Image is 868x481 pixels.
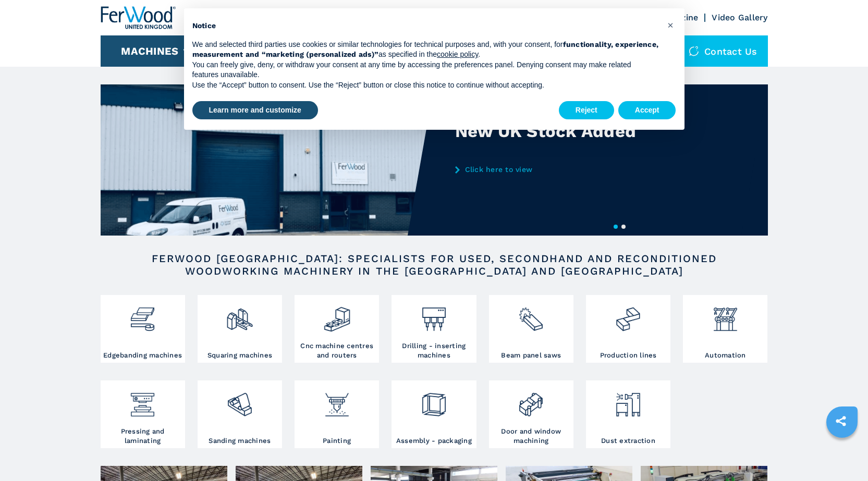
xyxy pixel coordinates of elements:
a: Assembly - packaging [392,380,476,448]
img: pressa-strettoia.png [129,383,156,418]
h3: Drilling - inserting machines [394,341,473,360]
img: linee_di_produzione_2.png [614,298,642,333]
button: 2 [621,225,626,229]
a: Pressing and laminating [101,380,185,448]
button: Machines [121,45,178,57]
a: Sanding machines [198,380,282,448]
a: Production lines [586,295,670,363]
span: × [667,19,674,31]
h3: Edgebanding machines [103,351,182,360]
a: Painting [295,380,379,448]
div: Contact us [678,35,768,67]
h3: Sanding machines [209,436,271,446]
p: You can freely give, deny, or withdraw your consent at any time by accessing the preferences pane... [192,60,659,80]
h3: Dust extraction [601,436,655,446]
img: automazione.png [712,298,739,333]
button: Close this notice [663,17,679,33]
a: Door and window machining [489,380,573,448]
img: Ferwood [101,6,176,29]
p: We and selected third parties use cookies or similar technologies for technical purposes and, wit... [192,40,659,60]
h3: Pressing and laminating [103,427,182,446]
h3: Door and window machining [492,427,571,446]
h3: Painting [323,436,351,446]
img: verniciatura_1.png [323,383,351,418]
h3: Assembly - packaging [396,436,472,446]
img: lavorazione_porte_finestre_2.png [517,383,545,418]
a: Cnc machine centres and routers [295,295,379,363]
h2: FERWOOD [GEOGRAPHIC_DATA]: SPECIALISTS FOR USED, SECONDHAND AND RECONDITIONED WOODWORKING MACHINE... [134,252,735,277]
h3: Squaring machines [207,351,272,360]
a: Dust extraction [586,380,670,448]
h3: Beam panel saws [501,351,561,360]
a: cookie policy [437,50,478,58]
img: Contact us [689,46,699,56]
a: Video Gallery [712,13,767,22]
img: centro_di_lavoro_cnc_2.png [323,298,351,333]
a: Beam panel saws [489,295,573,363]
img: levigatrici_2.png [226,383,253,418]
img: montaggio_imballaggio_2.png [420,383,448,418]
button: 1 [614,225,618,229]
h3: Automation [705,351,746,360]
a: Drilling - inserting machines [392,295,476,363]
a: Edgebanding machines [101,295,185,363]
button: Learn more and customize [192,101,318,120]
h3: Cnc machine centres and routers [297,341,376,360]
img: aspirazione_1.png [614,383,642,418]
img: foratrici_inseritrici_2.png [420,298,448,333]
button: Reject [559,101,614,120]
a: Squaring machines [198,295,282,363]
a: Automation [683,295,767,363]
img: squadratrici_2.png [226,298,253,333]
a: sharethis [828,408,854,434]
p: Use the “Accept” button to consent. Use the “Reject” button or close this notice to continue with... [192,80,659,91]
strong: functionality, experience, measurement and “marketing (personalized ads)” [192,40,659,59]
h2: Notice [192,21,659,31]
button: Accept [618,101,676,120]
img: bordatrici_1.png [129,298,156,333]
img: New UK Stock Added [101,84,434,236]
img: sezionatrici_2.png [517,298,545,333]
a: Click here to view [455,165,659,174]
h3: Production lines [600,351,657,360]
